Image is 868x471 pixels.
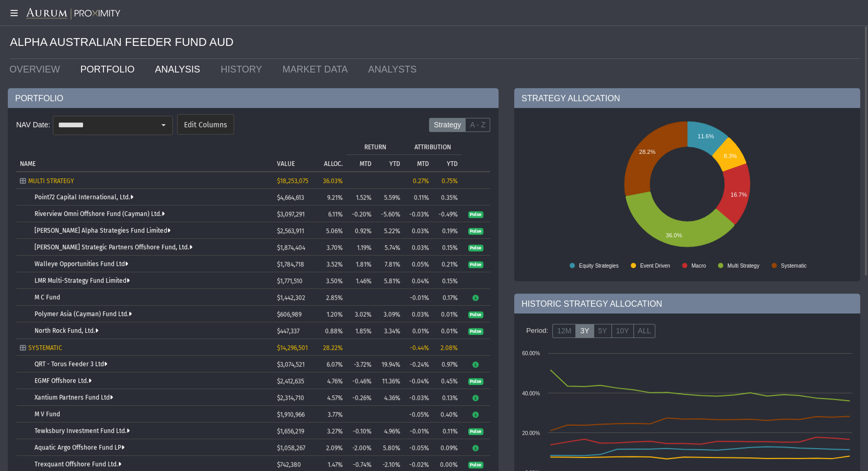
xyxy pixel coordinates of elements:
a: Polymer Asia (Cayman) Fund Ltd. [34,310,132,318]
a: Pulse [468,210,483,218]
td: 5.22% [375,222,404,239]
span: MULTI STRATEGY [28,177,74,185]
td: -3.72% [346,356,375,372]
div: STRATEGY ALLOCATION [514,88,860,108]
a: Pulse [468,260,483,268]
dx-button: Edit Columns [177,114,234,135]
td: 5.80% [375,439,404,456]
div: ALPHA AUSTRALIAN FEEDER FUND AUD [10,26,860,59]
td: Column MTD [346,154,375,171]
div: 2.08% [436,344,458,352]
td: Column MTD [404,154,433,171]
a: [PERSON_NAME] Strategic Partners Offshore Fund, Ltd. [34,244,192,251]
td: Column NAME [16,138,273,171]
span: Pulse [468,261,483,269]
p: MTD [360,160,372,167]
p: YTD [447,160,458,167]
td: -0.26% [346,389,375,406]
a: HISTORY [213,59,274,80]
span: 4.57% [327,394,343,402]
text: Systematic [781,263,806,269]
span: 3.70% [327,244,343,251]
text: 11.6% [698,133,714,139]
a: Pulse [468,244,483,251]
span: $1,058,267 [277,444,305,452]
span: 6.07% [327,361,343,368]
div: 0.27% [408,177,429,185]
span: $1,784,718 [277,261,304,268]
span: Pulse [468,428,483,436]
div: NAV Date: [16,116,53,134]
td: 1.85% [346,322,375,339]
text: 60.00% [522,351,540,356]
td: -0.01% [404,422,433,439]
span: Pulse [468,378,483,385]
span: Edit Columns [184,120,227,130]
span: 36.03% [323,177,343,185]
text: Equity Strategies [579,263,619,269]
a: Riverview Omni Offshore Fund (Cayman) Ltd. [34,210,165,218]
td: 0.03% [404,222,433,239]
span: Pulse [468,245,483,252]
span: $2,412,635 [277,378,304,385]
p: RETURN [364,143,386,151]
td: 5.59% [375,189,404,206]
p: VALUE [277,160,295,167]
span: 1.20% [327,311,343,318]
td: 0.15% [433,272,461,289]
span: 5.06% [326,227,343,235]
a: North Rock Fund, Ltd. [34,327,98,334]
td: -0.01% [404,289,433,306]
td: 3.09% [375,306,404,322]
p: ALLOC. [324,160,343,167]
td: 5.81% [375,272,404,289]
a: Pulse [468,427,483,434]
div: Period: [522,322,552,340]
td: Column YTD [433,154,461,171]
td: 11.36% [375,372,404,389]
td: 0.35% [433,189,461,206]
div: Select [155,116,172,134]
td: 0.01% [433,306,461,322]
label: 3Y [575,324,594,339]
span: 1.47% [328,461,343,468]
td: 1.52% [346,189,375,206]
a: MARKET DATA [274,59,360,80]
td: 3.02% [346,306,375,322]
span: 3.27% [327,428,343,435]
span: 6.11% [328,211,343,218]
td: 5.74% [375,239,404,256]
label: 12M [552,324,576,339]
a: Pulse [468,327,483,334]
a: M V Fund [34,410,60,418]
text: Event Driven [640,263,670,269]
span: $3,074,521 [277,361,305,368]
td: -0.03% [404,206,433,222]
span: 4.76% [327,378,343,385]
td: -0.10% [346,422,375,439]
img: Aurum-Proximity%20white.svg [26,8,120,20]
span: Pulse [468,462,483,469]
a: Tewksbury Investment Fund Ltd. [34,427,130,434]
span: 2.09% [326,444,343,452]
td: 1.81% [346,256,375,272]
a: EGMF Offshore Ltd. [34,377,91,384]
td: 3.34% [375,322,404,339]
a: Pulse [468,227,483,234]
td: -0.04% [404,372,433,389]
span: $4,664,613 [277,194,304,201]
span: Pulse [468,328,483,335]
td: 0.05% [404,256,433,272]
a: Aquatic Argo Offshore Fund LP [34,444,124,451]
span: $1,874,404 [277,244,305,251]
td: -0.24% [404,356,433,372]
td: 0.01% [404,322,433,339]
span: $742,380 [277,461,301,468]
text: Macro [691,263,706,269]
td: -0.20% [346,206,375,222]
span: $2,314,710 [277,394,304,402]
td: 7.81% [375,256,404,272]
span: $3,097,291 [277,211,305,218]
text: 36.0% [666,232,682,238]
td: 1.46% [346,272,375,289]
